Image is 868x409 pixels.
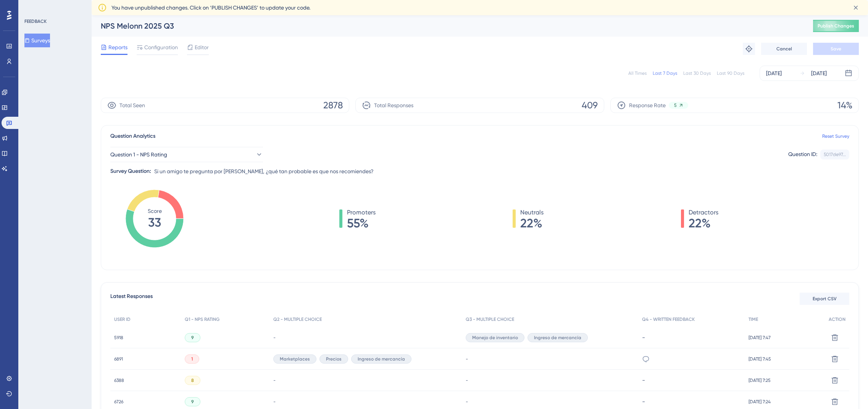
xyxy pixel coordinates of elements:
[837,99,852,111] span: 14%
[191,335,194,341] span: 9
[323,99,343,111] span: 2878
[749,316,758,322] span: TIME
[811,69,827,78] div: [DATE]
[813,296,837,302] span: Export CSV
[766,69,782,78] div: [DATE]
[653,70,677,76] div: Last 7 Days
[642,377,741,384] div: -
[191,399,194,405] span: 9
[824,151,846,158] div: 5017de97...
[761,43,807,55] button: Cancel
[642,398,741,405] div: -
[114,335,123,341] span: 5918
[822,133,849,139] a: Reset Survey
[110,167,151,176] div: Survey Question:
[466,377,468,383] span: -
[818,23,854,29] span: Publish Changes
[114,377,124,383] span: 6388
[144,43,178,52] span: Configuration
[749,377,771,383] span: [DATE] 7:25
[110,150,167,159] span: Question 1 - NPS Rating
[273,377,276,383] span: -
[472,335,518,341] span: Manejo de inventario
[154,167,374,176] span: Si un amigo te pregunta por [PERSON_NAME], ¿qué tan probable es que nos recomiendes?
[326,356,342,362] span: Precios
[24,18,47,24] div: FEEDBACK
[114,399,123,405] span: 6726
[374,101,413,110] span: Total Responses
[520,217,544,229] span: 22%
[582,99,598,111] span: 409
[185,316,219,322] span: Q1 - NPS RATING
[24,34,50,47] button: Surveys
[829,316,845,322] span: ACTION
[114,316,131,322] span: USER ID
[191,377,194,383] span: 8
[110,147,263,162] button: Question 1 - NPS Rating
[689,208,718,217] span: Detractors
[114,356,123,362] span: 6891
[689,217,718,229] span: 22%
[466,316,514,322] span: Q3 - MULTIPLE CHOICE
[749,356,771,362] span: [DATE] 7:45
[358,356,405,362] span: Ingreso de mercancía
[466,356,468,362] span: -
[788,150,817,159] div: Question ID:
[520,208,544,217] span: Neutrals
[273,399,276,405] span: -
[749,335,771,341] span: [DATE] 7:47
[642,334,741,341] div: -
[776,46,792,52] span: Cancel
[108,43,127,52] span: Reports
[831,46,841,52] span: Save
[111,3,310,12] span: You have unpublished changes. Click on ‘PUBLISH CHANGES’ to update your code.
[674,102,677,108] span: 5
[629,101,666,110] span: Response Rate
[347,217,376,229] span: 55%
[749,399,771,405] span: [DATE] 7:24
[148,215,161,230] tspan: 33
[347,208,376,217] span: Promoters
[273,316,322,322] span: Q2 - MULTIPLE CHOICE
[813,43,859,55] button: Save
[280,356,310,362] span: Marketplaces
[110,292,153,306] span: Latest Responses
[119,101,145,110] span: Total Seen
[110,132,155,141] span: Question Analytics
[813,20,859,32] button: Publish Changes
[148,208,162,214] tspan: Score
[466,399,468,405] span: -
[628,70,647,76] div: All Times
[273,335,276,341] span: -
[642,316,695,322] span: Q4 - WRITTEN FEEDBACK
[717,70,744,76] div: Last 90 Days
[195,43,209,52] span: Editor
[191,356,193,362] span: 1
[534,335,581,341] span: Ingreso de mercancía
[683,70,711,76] div: Last 30 Days
[101,21,794,31] div: NPS Melonn 2025 Q3
[800,293,849,305] button: Export CSV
